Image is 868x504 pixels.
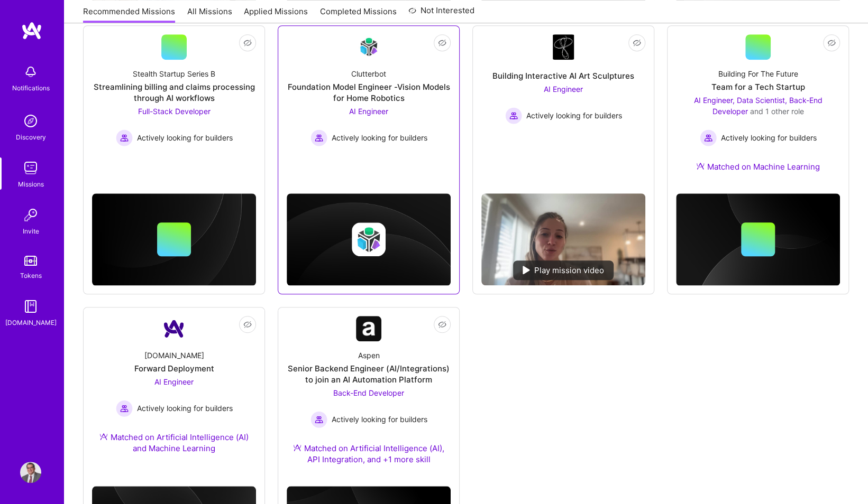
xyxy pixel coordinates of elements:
img: guide book [20,296,41,317]
a: All Missions [187,6,232,23]
img: Ateam Purple Icon [293,443,301,452]
img: logo [21,21,42,40]
img: cover [287,193,451,286]
i: icon EyeClosed [243,320,252,329]
div: Aspen [358,350,380,361]
img: Actively looking for builders [700,129,717,146]
span: Full-Stack Developer [138,107,211,116]
i: icon EyeClosed [633,39,641,47]
img: discovery [20,110,41,132]
img: Company Logo [356,316,381,341]
div: Forward Deployment [134,363,214,374]
div: Foundation Model Engineer -Vision Models for Home Robotics [287,81,451,104]
img: No Mission [481,193,645,285]
div: Matched on Artificial Intelligence (AI) and Machine Learning [92,432,256,454]
span: Actively looking for builders [332,132,427,143]
img: tokens [24,256,37,266]
img: User Avatar [20,462,41,483]
img: Actively looking for builders [310,411,327,428]
img: Company Logo [356,34,381,59]
div: Team for a Tech Startup [711,81,805,92]
img: play [523,266,530,274]
img: Company logo [352,222,386,256]
span: Actively looking for builders [721,132,817,143]
span: Actively looking for builders [137,132,233,143]
i: icon EyeClosed [243,39,252,47]
img: Ateam Purple Icon [99,432,108,441]
div: [DOMAIN_NAME] [144,350,204,361]
span: and 1 other role [750,107,804,116]
div: Matched on Artificial Intelligence (AI), API Integration, and +1 more skill [287,443,451,465]
div: Senior Backend Engineer (AI/Integrations) to join an AI Automation Platform [287,363,451,385]
span: Actively looking for builders [137,403,233,414]
img: teamwork [20,157,41,179]
a: Not Interested [408,4,474,23]
span: AI Engineer [154,377,194,386]
span: AI Engineer, Data Scientist, Back-End Developer [694,96,823,116]
a: Company LogoBuilding Interactive AI Art SculpturesAI Engineer Actively looking for buildersActive... [481,34,645,185]
a: Stealth Startup Series BStreamlining billing and claims processing through AI workflowsFull-Stack... [92,34,256,156]
div: Building For The Future [718,68,798,79]
div: Play mission video [513,260,614,280]
span: AI Engineer [544,85,583,94]
a: Company LogoAspenSenior Backend Engineer (AI/Integrations) to join an AI Automation PlatformBack-... [287,316,451,478]
a: Building For The FutureTeam for a Tech StartupAI Engineer, Data Scientist, Back-End Developer and... [676,34,840,185]
span: Back-End Developer [333,388,404,397]
a: Company LogoClutterbotFoundation Model Engineer -Vision Models for Home RoboticsAI Engineer Activ... [287,34,451,156]
a: Completed Missions [320,6,397,23]
div: Stealth Startup Series B [133,68,215,79]
img: bell [20,61,41,82]
i: icon EyeClosed [438,320,446,329]
img: Invite [20,204,41,226]
img: Ateam Purple Icon [696,162,705,170]
img: Company Logo [553,34,574,60]
img: Company Logo [161,316,187,341]
div: Clutterbot [351,68,386,79]
div: Matched on Machine Learning [696,161,820,172]
div: Invite [23,226,39,237]
a: User Avatar [17,462,44,483]
img: Actively looking for builders [116,129,133,146]
div: Missions [18,179,44,190]
div: Discovery [16,132,46,143]
div: [DOMAIN_NAME] [5,317,57,328]
span: AI Engineer [349,107,388,116]
i: icon EyeClosed [827,39,836,47]
span: Actively looking for builders [526,110,622,121]
img: cover [676,193,840,286]
div: Notifications [12,82,50,94]
span: Actively looking for builders [332,414,427,425]
i: icon EyeClosed [438,39,446,47]
img: Actively looking for builders [116,400,133,417]
a: Company Logo[DOMAIN_NAME]Forward DeploymentAI Engineer Actively looking for buildersActively look... [92,316,256,466]
a: Applied Missions [244,6,308,23]
img: Actively looking for builders [505,107,522,124]
img: cover [92,193,256,286]
div: Building Interactive AI Art Sculptures [492,70,634,81]
img: Actively looking for builders [310,129,327,146]
div: Tokens [20,270,42,281]
a: Recommended Missions [83,6,175,23]
div: Streamlining billing and claims processing through AI workflows [92,81,256,104]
